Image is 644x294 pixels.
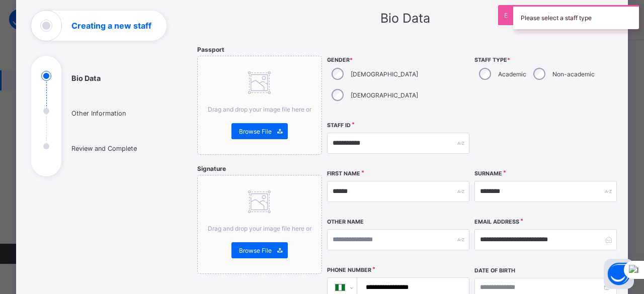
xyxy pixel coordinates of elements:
div: Drag and drop your image file here orBrowse File [197,56,322,155]
label: Staff ID [327,122,351,129]
label: [DEMOGRAPHIC_DATA] [351,91,418,99]
label: [DEMOGRAPHIC_DATA] [351,70,418,78]
span: Bio Data [380,11,430,26]
button: Open asap [604,259,634,289]
h1: Creating a new staff [71,22,151,30]
span: Browse File [239,247,272,254]
span: Staff Type [474,57,617,63]
label: First Name [327,170,360,177]
label: Non-academic [552,70,595,78]
span: Passport [197,46,224,53]
span: Drag and drop your image file here or [208,106,311,113]
span: Browse File [239,128,272,135]
label: Academic [498,70,526,78]
span: Drag and drop your image file here or [208,225,311,232]
div: Drag and drop your image file here orBrowse File [197,175,322,274]
label: Date of Birth [474,267,515,274]
div: Please select a staff type [513,5,639,29]
label: Surname [474,170,502,177]
label: Phone Number [327,267,371,273]
span: Gender [327,57,469,63]
label: Other Name [327,219,364,225]
span: Signature [197,165,226,172]
label: Email Address [474,219,519,225]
